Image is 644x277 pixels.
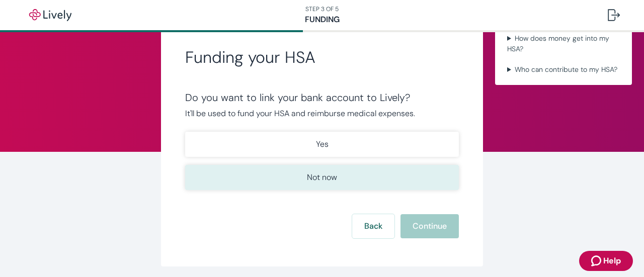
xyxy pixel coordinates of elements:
[22,9,78,21] img: Lively
[185,132,459,157] button: Yes
[600,3,628,27] button: Log out
[579,251,633,271] button: Zendesk support iconHelp
[591,255,603,267] svg: Zendesk support icon
[352,214,394,238] button: Back
[185,47,459,67] h2: Funding your HSA
[316,138,329,150] p: Yes
[185,165,459,190] button: Not now
[503,62,624,77] summary: Who can contribute to my HSA?
[185,108,459,120] p: It'll be used to fund your HSA and reimburse medical expenses.
[307,171,337,183] p: Not now
[503,31,624,56] summary: How does money get into my HSA?
[185,91,459,104] div: Do you want to link your bank account to Lively?
[603,255,621,267] span: Help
